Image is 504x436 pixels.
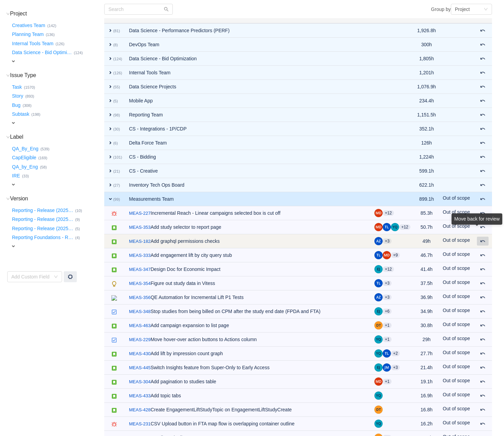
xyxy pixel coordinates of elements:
td: 599.1h [414,164,440,178]
i: icon: down [54,275,58,279]
small: (9) [75,217,80,222]
span: Out of scope [443,223,470,229]
td: 36.9h [414,290,440,304]
span: Out of scope [443,195,470,201]
img: EJ [374,307,383,315]
a: MEAS-182 [129,238,151,245]
div: Move back for review [452,213,502,225]
img: YQ [374,335,383,344]
input: Search [104,4,173,15]
td: Stop studies from being billed on CPM after the study end date (FPDA and FTA) [125,304,371,319]
td: 1,076.9h [414,80,440,94]
aui-badge: +2 [391,351,400,356]
small: (136) [46,33,55,37]
td: 16.2h [414,417,440,431]
small: (30) [113,127,120,131]
button: QA_by_Eng [11,161,40,172]
img: EJ [374,363,383,372]
small: (893) [25,94,34,98]
td: 1,224h [414,150,440,164]
td: 46.7h [414,248,440,262]
button: Reporting - Release (2025… [11,214,75,225]
span: expand [108,42,113,47]
div: Add Custom Field [11,273,50,280]
small: (124) [113,57,122,61]
img: DT [374,321,383,329]
small: (55) [113,85,120,89]
small: (169) [38,156,47,160]
i: icon: down [484,7,488,12]
td: Mobile App [125,94,371,108]
aui-badge: +12 [399,224,410,230]
span: Out of scope [443,265,470,271]
span: expand [11,59,16,64]
td: Data Science Projects [125,80,371,94]
small: (4) [75,236,80,240]
small: (1570) [24,85,35,89]
td: Add engagement lift by city query stub [125,248,371,262]
td: Data Science - Bid Optimization [125,52,371,66]
img: story.svg [111,365,117,371]
i: icon: search [164,7,169,12]
td: CS - Integrations - 1P/CDP [125,122,371,136]
td: Add study selector to report page [125,220,371,234]
img: TL [383,349,391,358]
span: Out of scope [443,237,470,243]
img: TL [374,251,383,259]
h3: Project [11,10,104,17]
h3: Issue Type [11,72,104,79]
td: 16.8h [414,403,440,417]
small: (126) [113,71,122,75]
td: 34.9h [414,304,440,319]
small: (10) [75,209,82,213]
a: MEAS-356 [129,294,151,301]
a: MEAS-347 [129,266,151,273]
img: YQ [374,391,383,400]
span: expand [108,182,113,188]
button: Reporting Foundations - R… [11,232,75,243]
aui-badge: +3 [383,281,392,286]
small: (8) [113,43,118,47]
span: Out of scope [443,406,470,411]
small: (539) [40,147,49,151]
i: icon: down [6,12,10,16]
td: Design Doc for Economic Impact [125,262,371,276]
td: Data Science - Performance Predictors (PERF) [125,23,371,38]
small: (6) [113,141,118,145]
span: Out of scope [443,209,470,215]
h3: Version [11,195,104,202]
td: Add campaign expansion to list page [125,319,371,333]
span: expand [108,56,113,61]
button: IRE [11,171,22,182]
small: (99) [113,197,120,201]
small: (308) [23,103,32,108]
aui-badge: +6 [383,309,392,314]
button: Reporting - Release (2025… [11,223,75,234]
small: (5) [75,227,80,231]
a: MEAS-353 [129,224,151,231]
a: MEAS-229 [129,336,151,343]
aui-badge: +12 [383,266,394,272]
small: (98) [113,113,120,117]
span: expand [108,140,113,146]
img: story.svg [111,394,117,399]
a: MEAS-227 [129,210,151,217]
img: story.svg [111,267,117,273]
img: TL [383,223,391,231]
a: MEAS-333 [129,252,151,259]
button: Reporting - Release (2025… [11,205,75,216]
td: 1,805h [414,52,440,66]
a: MEAS-428 [129,407,151,413]
span: expand [108,28,113,33]
aui-badge: +3 [383,295,392,300]
div: Project [455,4,470,14]
aui-badge: +3 [383,238,392,244]
td: 27.7h [414,347,440,361]
img: JM [383,363,391,372]
td: CS - Bidding [125,150,371,164]
small: (81) [113,29,120,33]
aui-badge: +9 [391,252,400,258]
td: Figure out study data in Vitess [125,276,371,290]
img: DT [374,406,383,414]
td: Reporting Team [125,108,371,122]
